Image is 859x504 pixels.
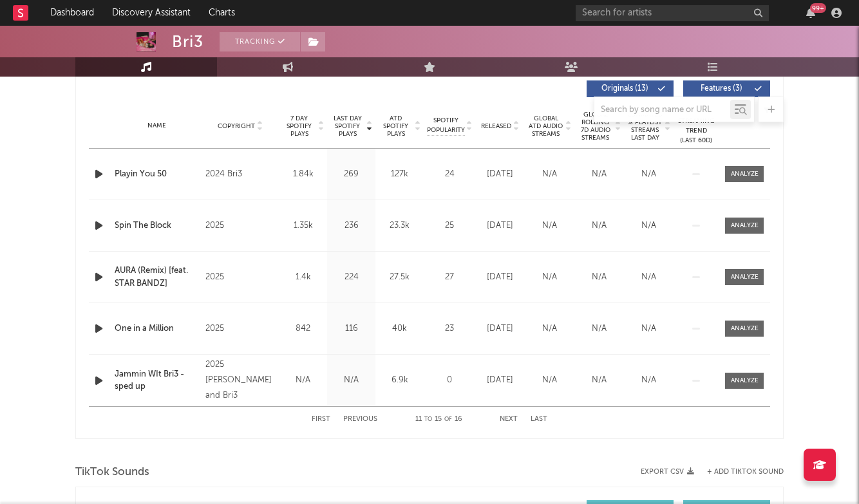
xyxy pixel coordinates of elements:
[528,168,571,181] div: N/A
[528,115,563,138] span: Global ATD Audio Streams
[627,219,670,232] div: N/A
[115,322,199,335] a: One in a Million
[594,105,730,115] input: Search by song name or URL
[627,374,670,387] div: N/A
[403,412,474,427] div: 11 15 16
[427,116,465,135] span: Spotify Popularity
[478,374,522,387] div: [DATE]
[578,111,613,142] span: Global Rolling 7D Audio Streams
[115,168,199,181] a: Playin You 50
[595,85,654,93] span: Originals ( 13 )
[692,85,751,93] span: Features ( 3 )
[627,111,663,142] span: Estimated % Playlist Streams Last Day
[379,115,413,138] span: ATD Spotify Plays
[427,271,472,284] div: 27
[282,374,324,387] div: N/A
[427,168,472,181] div: 24
[205,321,276,337] div: 2025
[578,168,621,181] div: N/A
[576,5,769,21] input: Search for artists
[115,265,199,290] a: AURA (Remix) [feat. STAR BANDZ]
[115,368,199,393] a: Jammin WIt Bri3 - sped up
[578,219,621,232] div: N/A
[810,3,826,13] div: 99 +
[481,122,511,130] span: Released
[379,168,420,181] div: 127k
[75,465,149,480] span: TikTok Sounds
[427,322,472,335] div: 23
[500,416,518,423] button: Next
[707,469,784,476] button: + Add TikTok Sound
[478,271,522,284] div: [DATE]
[806,8,815,18] button: 99+
[282,168,324,181] div: 1.84k
[677,107,715,145] div: Global Streaming Trend (Last 60D)
[641,468,694,476] button: Export CSV
[424,416,432,422] span: to
[683,80,770,97] button: Features(3)
[587,80,674,97] button: Originals(13)
[172,32,203,51] div: Bri3
[330,374,372,387] div: N/A
[330,115,364,138] span: Last Day Spotify Plays
[694,469,784,476] button: + Add TikTok Sound
[379,219,420,232] div: 23.3k
[427,219,472,232] div: 25
[282,219,324,232] div: 1.35k
[528,219,571,232] div: N/A
[205,167,276,182] div: 2024 Bri3
[312,416,330,423] button: First
[343,416,377,423] button: Previous
[528,374,571,387] div: N/A
[205,357,276,404] div: 2025 [PERSON_NAME] and Bri3
[531,416,547,423] button: Last
[528,271,571,284] div: N/A
[627,271,670,284] div: N/A
[330,219,372,232] div: 236
[330,322,372,335] div: 116
[578,374,621,387] div: N/A
[282,271,324,284] div: 1.4k
[444,416,452,422] span: of
[379,374,420,387] div: 6.9k
[205,218,276,234] div: 2025
[478,219,522,232] div: [DATE]
[379,271,420,284] div: 27.5k
[330,168,372,181] div: 269
[282,115,316,138] span: 7 Day Spotify Plays
[218,122,255,130] span: Copyright
[578,271,621,284] div: N/A
[220,32,300,51] button: Tracking
[427,374,472,387] div: 0
[478,168,522,181] div: [DATE]
[282,322,324,335] div: 842
[205,270,276,285] div: 2025
[578,322,621,335] div: N/A
[528,322,571,335] div: N/A
[627,322,670,335] div: N/A
[379,322,420,335] div: 40k
[627,168,670,181] div: N/A
[330,271,372,284] div: 224
[478,322,522,335] div: [DATE]
[115,121,199,131] div: Name
[115,219,199,232] a: Spin The Block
